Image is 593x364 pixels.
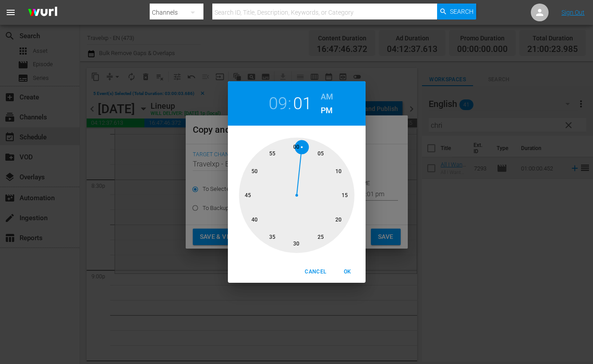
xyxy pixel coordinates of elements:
[321,103,333,118] button: PM
[5,7,16,18] span: menu
[305,267,326,277] span: Cancel
[269,94,287,114] button: 09
[301,265,330,279] button: Cancel
[21,2,64,23] img: ans4CAIJ8jUAAAAAAAAAAAAAAAAAAAAAAAAgQb4GAAAAAAAAAAAAAAAAAAAAAAAAJMjXAAAAAAAAAAAAAAAAAAAAAAAAgAT5G...
[337,267,358,277] span: OK
[450,4,474,20] span: Search
[293,94,311,114] button: 01
[321,90,333,104] button: AM
[321,103,333,118] h6: PM
[561,9,585,16] a: Sign Out
[288,94,291,114] h2: :
[334,265,362,279] button: OK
